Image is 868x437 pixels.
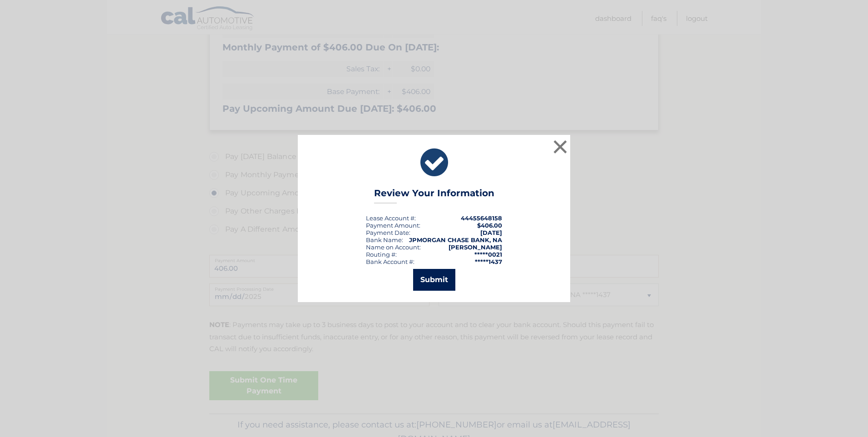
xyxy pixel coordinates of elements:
[366,251,397,258] div: Routing #:
[366,229,409,236] span: Payment Date
[477,222,502,229] span: $406.00
[409,236,502,243] strong: JPMORGAN CHASE BANK, NA
[413,269,455,291] button: Submit
[366,229,410,236] div: :
[366,222,420,229] div: Payment Amount:
[374,188,494,204] h3: Review Your Information
[366,258,414,265] div: Bank Account #:
[461,214,502,222] strong: 44455648158
[551,138,569,156] button: ×
[366,243,421,251] div: Name on Account:
[449,243,502,251] strong: [PERSON_NAME]
[366,214,416,222] div: Lease Account #:
[366,236,403,243] div: Bank Name:
[480,229,502,236] span: [DATE]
